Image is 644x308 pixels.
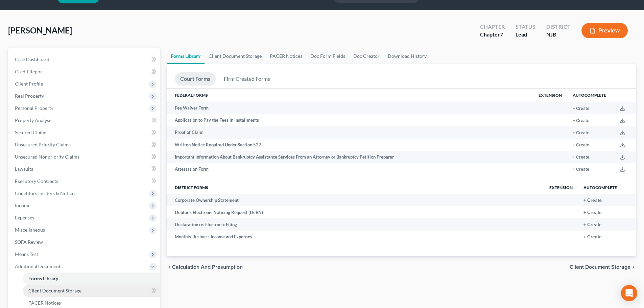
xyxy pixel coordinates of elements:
[630,264,636,270] i: chevron_right
[583,198,602,203] button: + Create
[9,236,160,248] a: SOFA Review
[500,31,503,38] span: 7
[167,89,533,102] th: Federal Forms
[480,31,505,39] div: Chapter
[573,155,589,160] button: + Create
[28,300,61,306] span: PACER Notices
[23,285,160,297] a: Client Document Storage
[167,218,544,231] td: Declaration re: Electronic Filing
[28,288,81,293] span: Client Document Storage
[570,264,636,270] button: Client Document Storage chevron_right
[15,154,79,160] span: Unsecured Nonpriority Claims
[567,89,612,102] th: Autocomplete
[9,126,160,139] a: Secured Claims
[175,72,216,86] a: Court Forms
[15,81,43,87] span: Client Profile
[15,215,34,220] span: Expenses
[573,143,589,147] button: + Create
[167,48,205,64] a: Forms Library
[15,251,38,257] span: Means Test
[621,285,637,301] div: Open Intercom Messenger
[516,23,535,31] div: Status
[9,139,160,151] a: Unsecured Priority Claims
[573,119,589,123] button: + Create
[384,48,431,64] a: Download History
[533,89,567,102] th: Extension
[349,48,384,64] a: Doc Creator
[9,66,160,78] a: Credit Report
[583,235,602,239] button: + Create
[9,53,160,66] a: Case Dashboard
[15,190,76,196] span: Codebtors Insiders & Notices
[15,56,49,62] span: Case Dashboard
[167,264,172,270] i: chevron_left
[8,25,72,35] span: [PERSON_NAME]
[172,264,243,270] span: Calculation and Presumption
[573,131,589,135] button: + Create
[9,151,160,163] a: Unsecured Nonpriority Claims
[167,151,533,163] td: Important Information About Bankruptcy Assistance Services From an Attorney or Bankruptcy Petitio...
[480,23,505,31] div: Chapter
[306,48,349,64] a: Doc Form Fields
[218,72,276,86] a: Firm Created Forms
[167,181,544,194] th: District forms
[578,181,622,194] th: Autocomplete
[205,48,266,64] a: Client Document Storage
[15,178,58,184] span: Executory Contracts
[546,23,571,31] div: District
[266,48,306,64] a: PACER Notices
[15,203,30,208] span: Income
[28,276,58,281] span: Forms Library
[167,102,533,114] td: Fee Waiver Form
[583,222,602,227] button: + Create
[167,206,544,218] td: Debtor's Electronic Noticing Request (DeBN)
[15,227,45,233] span: Miscellaneous
[167,194,544,206] td: Corporate Ownership Statement
[15,117,52,123] span: Property Analysis
[15,142,71,147] span: Unsecured Priority Claims
[167,264,243,270] button: chevron_left Calculation and Presumption
[167,163,533,175] td: Attestation Form
[581,23,628,38] button: Preview
[167,139,533,151] td: Written Notice Required Under Section 527
[15,239,43,245] span: SOFA Review
[167,231,544,243] td: Monthly Business Income and Expenses
[583,210,602,215] button: + Create
[546,31,571,39] div: NJB
[15,129,47,135] span: Secured Claims
[9,114,160,126] a: Property Analysis
[23,273,160,285] a: Forms Library
[15,93,44,99] span: Real Property
[516,31,535,39] div: Lead
[15,166,33,172] span: Lawsuits
[15,69,44,74] span: Credit Report
[573,106,589,111] button: + Create
[15,105,53,111] span: Personal Property
[9,163,160,175] a: Lawsuits
[544,181,578,194] th: Extension
[570,264,630,270] span: Client Document Storage
[9,175,160,187] a: Executory Contracts
[167,114,533,126] td: Application to Pay the Fees in Installments
[167,126,533,139] td: Proof of Claim
[15,263,63,269] span: Additional Documents
[573,167,589,172] button: + Create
